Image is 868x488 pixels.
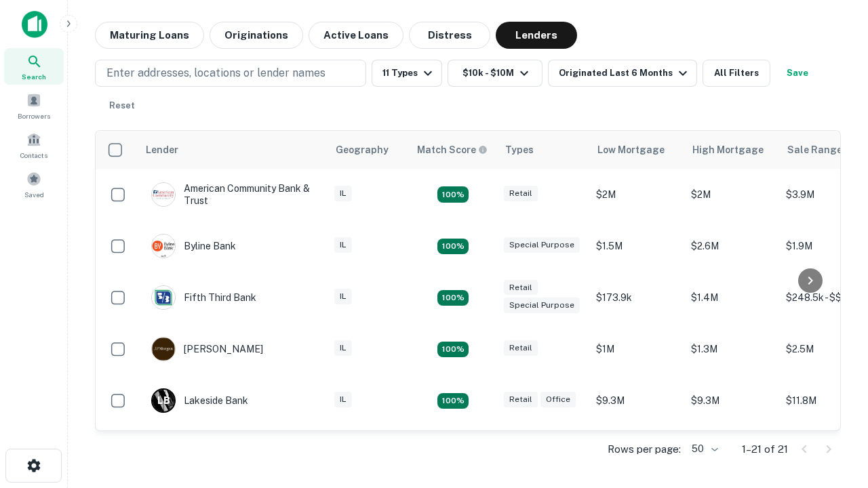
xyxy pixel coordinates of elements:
div: Low Mortgage [597,142,665,158]
div: American Community Bank & Trust [151,182,314,207]
div: Matching Properties: 2, hasApolloMatch: undefined [437,342,469,358]
th: Lender [138,131,328,169]
div: [PERSON_NAME] [151,337,263,361]
th: High Mortgage [684,131,779,169]
div: Retail [504,186,538,201]
td: $1.3M [684,323,779,375]
iframe: Chat Widget [800,336,868,401]
div: Special Purpose [504,298,580,313]
td: $2.6M [684,220,779,272]
button: Originated Last 6 Months [548,60,697,87]
img: picture [152,235,175,258]
button: Save your search to get updates of matches that match your search criteria. [776,60,819,87]
img: picture [152,183,175,206]
td: $2.7M [589,426,684,478]
th: Types [497,131,589,169]
div: Matching Properties: 2, hasApolloMatch: undefined [437,186,469,203]
button: Maturing Loans [95,22,204,49]
button: Reset [100,92,144,119]
p: Enter addresses, locations or lender names [106,65,325,81]
h6: Match Score [417,142,485,157]
button: $10k - $10M [448,60,542,87]
div: Matching Properties: 3, hasApolloMatch: undefined [437,393,469,409]
td: $2M [589,169,684,220]
div: Special Purpose [504,237,580,253]
td: $1.4M [684,272,779,323]
button: Enter addresses, locations or lender names [95,60,366,87]
th: Capitalize uses an advanced AI algorithm to match your search with the best lender. The match sco... [409,131,497,169]
div: 50 [686,439,720,459]
div: Capitalize uses an advanced AI algorithm to match your search with the best lender. The match sco... [417,142,488,157]
div: Byline Bank [151,234,236,258]
div: IL [334,186,352,201]
th: Geography [328,131,409,169]
p: L B [157,394,170,408]
span: Borrowers [18,110,50,121]
div: IL [334,237,352,253]
div: Types [505,142,534,158]
a: Contacts [4,127,64,163]
button: All Filters [703,60,770,87]
button: Distress [409,22,490,49]
div: Lender [146,142,178,158]
a: Borrowers [4,87,64,124]
div: Lakeside Bank [151,388,248,413]
p: 1–21 of 21 [742,441,788,457]
div: Retail [504,392,538,407]
div: Retail [504,340,538,356]
td: $1M [589,323,684,375]
td: $1.5M [589,220,684,272]
img: capitalize-icon.png [22,11,47,38]
img: picture [152,286,175,309]
div: Sale Range [787,142,842,158]
button: Originations [210,22,303,49]
span: Search [22,71,46,82]
span: Saved [24,189,44,200]
span: Contacts [20,150,47,161]
a: Search [4,48,64,85]
div: Fifth Third Bank [151,285,256,310]
div: High Mortgage [692,142,764,158]
th: Low Mortgage [589,131,684,169]
p: Rows per page: [608,441,681,457]
a: Saved [4,166,64,203]
div: IL [334,392,352,407]
div: Matching Properties: 3, hasApolloMatch: undefined [437,239,469,255]
div: Retail [504,280,538,296]
div: Originated Last 6 Months [559,65,691,81]
button: Active Loans [309,22,403,49]
td: $173.9k [589,272,684,323]
div: Matching Properties: 2, hasApolloMatch: undefined [437,290,469,306]
button: 11 Types [372,60,442,87]
div: Geography [336,142,389,158]
div: IL [334,289,352,304]
img: picture [152,338,175,361]
td: $9.3M [684,375,779,426]
button: Lenders [496,22,577,49]
div: Office [540,392,576,407]
div: IL [334,340,352,356]
td: $9.3M [589,375,684,426]
td: $2M [684,169,779,220]
td: $7M [684,426,779,478]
